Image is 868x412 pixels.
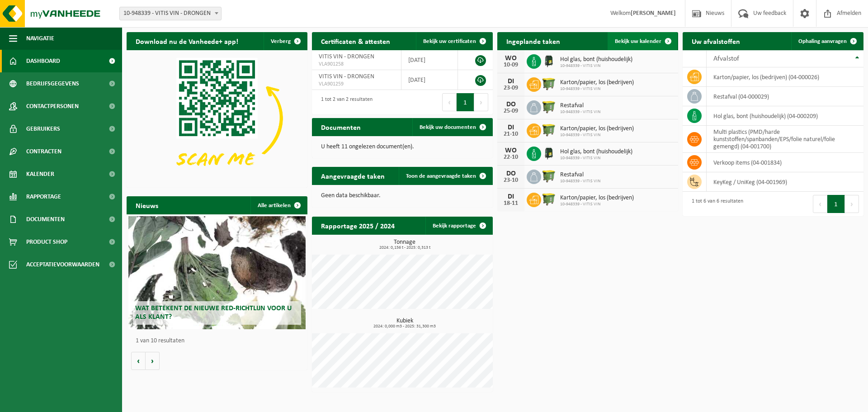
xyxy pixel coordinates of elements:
[316,246,493,250] span: 2024: 0,156 t - 2025: 0,313 t
[791,32,863,50] a: Ophaling aanvragen
[442,93,457,111] button: Previous
[541,53,557,68] img: CR-HR-1C-1000-PES-01
[474,93,488,111] button: Next
[412,118,492,136] a: Bekijk uw documenten
[423,38,476,44] span: Bekijk uw certificaten
[560,102,600,109] span: Restafval
[319,61,394,68] span: VLA901258
[541,191,557,207] img: WB-1100-HPE-GN-51
[560,133,634,138] span: 10-948339 - VITIS VIN
[497,32,569,50] h2: Ingeplande taken
[316,324,493,329] span: 2024: 0,000 m3 - 2025: 31,300 m3
[541,122,557,137] img: WB-1100-HPE-GN-51
[541,168,557,184] img: WB-1100-HPE-GN-51
[560,86,634,92] span: 10-948339 - VITIS VIN
[502,177,520,184] div: 23-10
[319,53,374,60] span: VITIS VIN - DRONGEN
[502,193,520,200] div: DI
[541,145,557,161] img: CR-HR-1C-1000-PES-01
[416,32,492,50] a: Bekijk uw certificaten
[119,7,222,20] span: 10-948339 - VITIS VIN - DRONGEN
[560,202,634,207] span: 10-948339 - VITIS VIN
[406,173,476,179] span: Toon de aangevraagde taken
[146,352,160,370] button: Volgende
[271,38,291,44] span: Verberg
[713,55,739,62] span: Afvalstof
[120,7,221,20] span: 10-948339 - VITIS VIN - DRONGEN
[26,253,99,276] span: Acceptatievoorwaarden
[707,106,863,126] td: hol glas, bont (huishoudelijk) (04-000209)
[502,85,520,91] div: 23-09
[560,148,632,156] span: Hol glas, bont (huishoudelijk)
[707,172,863,192] td: KeyKeg / UniKeg (04-001969)
[26,140,61,163] span: Contracten
[399,167,492,185] a: Toon de aangevraagde taken
[813,195,827,213] button: Previous
[127,196,167,214] h2: Nieuws
[502,147,520,154] div: WO
[827,195,845,213] button: 1
[26,50,60,72] span: Dashboard
[502,108,520,114] div: 25-09
[316,318,493,329] h3: Kubiek
[321,144,484,150] p: U heeft 11 ongelezen document(en).
[502,154,520,161] div: 22-10
[615,38,661,44] span: Bekijk uw kalender
[26,118,60,140] span: Gebruikers
[425,217,492,235] a: Bekijk rapportage
[560,63,632,69] span: 10-948339 - VITIS VIN
[608,32,677,50] a: Bekijk uw kalender
[312,217,404,234] h2: Rapportage 2025 / 2024
[541,76,557,91] img: WB-1100-HPE-GN-51
[131,352,146,370] button: Vorige
[560,194,634,202] span: Karton/papier, los (bedrijven)
[707,153,863,172] td: verkoop items (04-001834)
[560,171,600,179] span: Restafval
[321,193,484,199] p: Geen data beschikbaar.
[135,305,292,321] span: Wat betekent de nieuwe RED-richtlijn voor u als klant?
[502,200,520,207] div: 18-11
[26,27,54,50] span: Navigatie
[845,195,859,213] button: Next
[26,72,79,95] span: Bedrijfsgegevens
[560,56,632,63] span: Hol glas, bont (huishoudelijk)
[127,50,307,186] img: Download de VHEPlus App
[401,70,458,90] td: [DATE]
[687,194,743,214] div: 1 tot 6 van 6 resultaten
[26,231,67,253] span: Product Shop
[560,125,634,133] span: Karton/papier, los (bedrijven)
[316,92,373,112] div: 1 tot 2 van 2 resultaten
[560,109,600,115] span: 10-948339 - VITIS VIN
[631,10,676,17] strong: [PERSON_NAME]
[560,79,634,86] span: Karton/papier, los (bedrijven)
[683,32,749,50] h2: Uw afvalstoffen
[457,93,474,111] button: 1
[319,81,394,88] span: VLA901259
[502,170,520,177] div: DO
[707,87,863,106] td: restafval (04-000029)
[707,126,863,153] td: multi plastics (PMD/harde kunststoffen/spanbanden/EPS/folie naturel/folie gemengd) (04-001700)
[420,124,476,130] span: Bekijk uw documenten
[502,124,520,131] div: DI
[128,216,306,329] a: Wat betekent de nieuwe RED-richtlijn voor u als klant?
[560,156,632,161] span: 10-948339 - VITIS VIN
[250,196,307,214] a: Alle artikelen
[26,185,61,208] span: Rapportage
[26,95,79,118] span: Contactpersonen
[502,55,520,62] div: WO
[541,99,557,114] img: WB-1100-HPE-GN-51
[502,101,520,108] div: DO
[26,163,54,185] span: Kalender
[560,179,600,184] span: 10-948339 - VITIS VIN
[502,62,520,68] div: 10-09
[26,208,65,231] span: Documenten
[316,239,493,250] h3: Tonnage
[127,32,247,50] h2: Download nu de Vanheede+ app!
[312,167,394,185] h2: Aangevraagde taken
[502,131,520,137] div: 21-10
[264,32,307,50] button: Verberg
[312,32,399,50] h2: Certificaten & attesten
[136,338,303,344] p: 1 van 10 resultaten
[798,38,847,44] span: Ophaling aanvragen
[319,73,374,80] span: VITIS VIN - DRONGEN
